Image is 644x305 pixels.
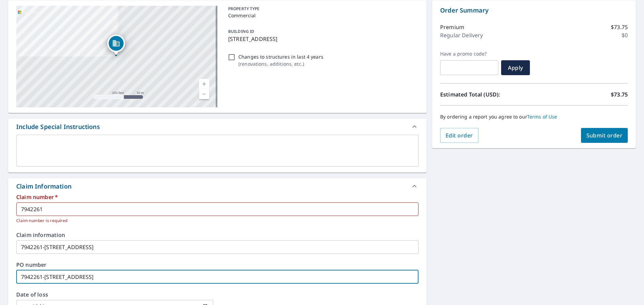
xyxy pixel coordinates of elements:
button: Edit order [440,128,478,143]
p: Claim number is required [16,217,414,224]
a: Terms of Use [527,113,557,120]
a: Current Level 17, Zoom In [199,79,209,89]
div: Dropped pin, building 1, Commercial property, 312 N Main St Charles City, IA 50616 [107,35,125,56]
button: Submit order [581,128,628,143]
p: BUILDING ID [228,28,254,34]
button: Apply [501,60,530,75]
p: $0 [622,31,628,39]
span: Edit order [446,132,473,139]
p: Regular Delivery [440,31,483,39]
div: Claim Information [16,182,71,191]
label: Have a promo code? [440,51,498,57]
a: Current Level 17, Zoom Out [199,89,209,99]
p: Order Summary [440,6,628,15]
p: $73.75 [611,90,628,99]
p: $73.75 [611,23,628,31]
p: PROPERTY TYPE [228,6,416,12]
label: PO number [16,262,418,267]
label: Date of loss [16,292,213,297]
label: Claim information [16,232,418,238]
p: Changes to structures in last 4 years [238,53,323,60]
p: Premium [440,23,464,31]
p: Estimated Total (USD): [440,90,534,99]
span: Submit order [586,132,623,139]
label: Claim number [16,194,418,200]
div: Include Special Instructions [8,118,427,135]
span: Apply [507,64,524,71]
p: Commercial [228,12,416,19]
p: [STREET_ADDRESS] [228,35,416,43]
div: Include Special Instructions [16,122,100,131]
div: Claim Information [8,178,427,194]
p: By ordering a report you agree to our [440,114,628,120]
p: ( renovations, additions, etc. ) [238,60,323,67]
